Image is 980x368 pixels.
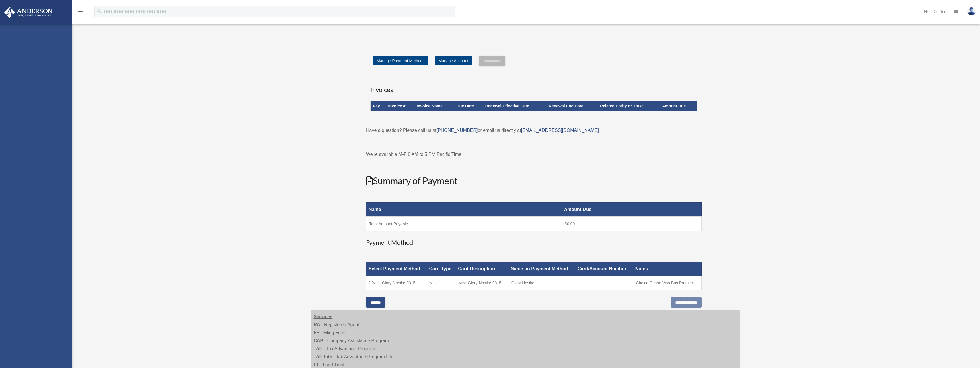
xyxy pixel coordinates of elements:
h2: Summary of Payment [366,175,702,187]
strong: Services [314,314,333,319]
i: menu [77,8,84,15]
th: Pay [371,101,386,111]
h3: Payment Method [366,238,702,247]
th: Related Entity or Trust [598,101,660,111]
strong: CAP [314,338,324,343]
td: Total Amount Payable [366,217,562,231]
td: Visa [427,276,456,290]
th: Card/Account Number [575,262,633,276]
p: Have a question? Please call us at or email us directly at [366,126,702,134]
strong: RA [314,322,320,327]
th: Invoice # [386,101,414,111]
img: User Pic [967,7,976,15]
td: $0.00 [562,217,702,231]
strong: TAP [314,346,323,351]
p: We're available M-F 8 AM to 5 PM Pacific Time. [366,150,702,158]
a: Manage Payment Methods [373,56,428,65]
th: Amount Due [562,202,702,217]
th: Select Payment Method [366,262,427,276]
td: Visa-Glory-Nosike-9315 [456,276,508,290]
strong: TAP-Lite [314,354,332,359]
th: Due Date [454,101,483,111]
a: menu [77,10,84,15]
td: Glory Nosike [508,276,575,290]
a: [PHONE_NUMBER] [436,128,478,133]
th: Amount Due [660,101,697,111]
th: Card Description [456,262,508,276]
th: Name on Payment Method [508,262,575,276]
td: Visa-Glory-Nosike-9315 [366,276,427,290]
strong: LT [314,362,319,367]
a: Manage Account [435,56,472,65]
i: search [96,8,102,14]
th: Invoice Name [414,101,454,111]
strong: FF [314,330,319,335]
a: [EMAIL_ADDRESS][DOMAIN_NAME] [521,128,599,133]
th: Notes [633,262,702,276]
td: Choice Chase Visa Bus Premier [633,276,702,290]
th: Renewal End Date [546,101,598,111]
th: Name [366,202,562,217]
img: Anderson Advisors Platinum Portal [3,7,54,18]
th: Renewal Effective Date [483,101,546,111]
h3: Invoices [370,80,697,94]
th: Card Type [427,262,456,276]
